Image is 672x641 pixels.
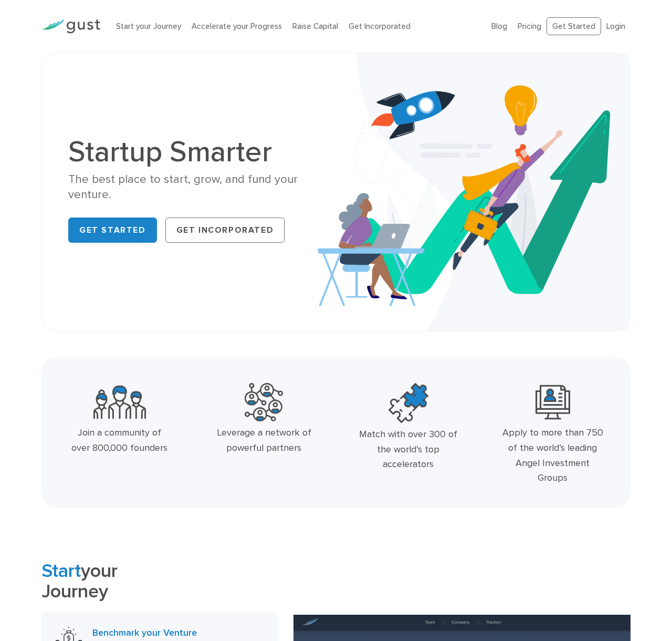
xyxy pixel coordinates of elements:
[165,218,285,243] a: Get Incorporated
[606,22,625,31] a: Login
[68,218,157,243] a: Get Started
[518,22,541,31] a: Pricing
[41,19,100,34] img: Gust Logo
[318,53,630,331] img: Startup Smarter Hero
[68,172,328,203] div: The best place to start, grow, and fund your venture.
[93,383,146,421] img: Community Founders
[491,22,507,31] a: Blog
[501,426,604,486] div: Apply to more than 750 of the world’s leading Angel Investment Groups
[116,22,181,31] a: Start your Journey
[535,383,570,421] img: Leading Angel Investment
[41,561,278,602] h2: your Journey
[388,383,428,423] img: Top Accelerators
[349,22,411,31] a: Get Incorporated
[68,426,171,456] div: Join a community of over 800,000 founders
[357,427,460,472] div: Match with over 300 of the world’s top accelerators
[41,560,81,582] span: Start
[245,383,283,421] img: Powerful Partners
[213,426,316,456] div: Leverage a network of powerful partners
[192,22,282,31] a: Accelerate your Progress
[292,22,338,31] a: Raise Capital
[547,17,601,36] a: Get Started
[68,137,328,167] h1: Startup Smarter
